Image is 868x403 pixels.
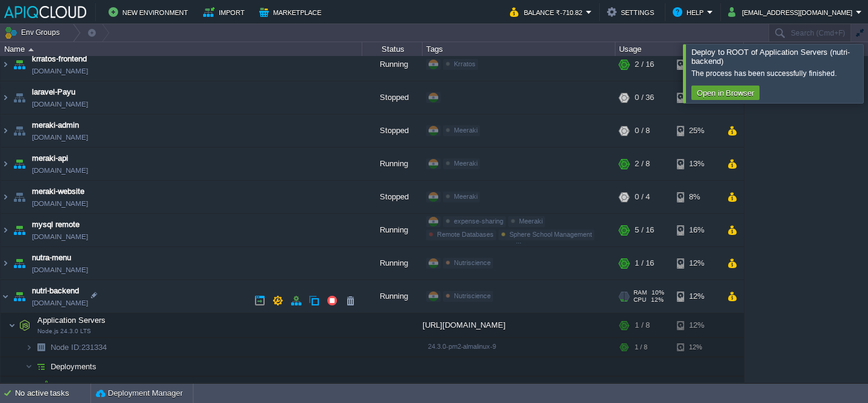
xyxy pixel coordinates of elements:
span: Application Servers [36,319,107,330]
img: AMDAwAAAACH5BAEAAAAALAAAAAABAAEAAAICRAEAOw== [11,152,28,184]
a: [DOMAIN_NAME] [32,268,88,280]
div: 0 / 36 [635,86,654,118]
a: meraki-api [32,157,68,169]
span: 24.3.0-pm2-almalinux-9 [428,347,496,354]
div: [URL][DOMAIN_NAME] [423,381,615,399]
span: expense-sharing [454,222,503,229]
div: 0 / 4 [635,185,650,217]
img: AMDAwAAAACH5BAEAAAAALAAAAAABAAEAAAICRAEAOw== [1,284,10,317]
a: [DOMAIN_NAME] [32,69,88,81]
img: AMDAwAAAACH5BAEAAAAALAAAAAABAAEAAAICRAEAOw== [11,119,28,151]
span: CPU [634,301,646,308]
span: RAM [634,293,647,301]
img: AMDAwAAAACH5BAEAAAAALAAAAAABAAEAAAICRAEAOw== [1,119,10,151]
a: Node ID:231334 [49,346,108,357]
a: meraki-admin [32,123,79,136]
span: Meeraki [454,197,477,204]
div: Stopped [362,86,423,118]
button: Env Groups [4,24,64,41]
img: AMDAwAAAACH5BAEAAAAALAAAAAABAAEAAAICRAEAOw== [33,381,40,399]
img: AMDAwAAAACH5BAEAAAAALAAAAAABAAEAAAICRAEAOw== [11,185,28,217]
div: The process has been successfully finished. [691,69,860,78]
span: Remote Databases [437,235,494,242]
img: AMDAwAAAACH5BAEAAAAALAAAAAABAAEAAAICRAEAOw== [40,381,57,399]
a: meraki-website [32,190,84,202]
img: AMDAwAAAACH5BAEAAAAALAAAAAABAAEAAAICRAEAOw== [8,317,16,342]
div: 12% [677,284,716,317]
button: New Environment [108,5,192,19]
div: 1 / 8 [635,342,647,361]
button: Import [203,5,248,19]
div: Tags [423,42,615,56]
button: Deployment Manager [96,387,183,399]
span: Node ID: [51,347,81,356]
div: Stopped [362,185,423,217]
a: Application ServersNode.js 24.3.0 LTS [36,320,107,329]
button: Balance ₹-710.82 [510,5,586,19]
span: Krratos [454,64,476,72]
img: AMDAwAAAACH5BAEAAAAALAAAAAABAAEAAAICRAEAOw== [25,342,33,361]
div: Stopped [362,119,423,151]
img: AMDAwAAAACH5BAEAAAAALAAAAAABAAEAAAICRAEAOw== [11,86,28,118]
span: 12% [651,301,664,308]
img: AMDAwAAAACH5BAEAAAAALAAAAAABAAEAAAICRAEAOw== [1,218,10,251]
span: Deploy to ROOT of Application Servers (nutri-backend) [691,48,850,66]
span: Nutriscience [454,296,491,304]
div: 8% [677,185,716,217]
div: 1 / 8 [635,317,650,342]
div: 16% [677,218,716,251]
img: AMDAwAAAACH5BAEAAAAALAAAAAABAAEAAAICRAEAOw== [1,152,10,184]
div: 3% [677,86,716,118]
span: Node.js 24.3.0 LTS [37,332,91,339]
img: AMDAwAAAACH5BAEAAAAALAAAAAABAAEAAAICRAEAOw== [11,52,28,85]
span: nutri-backend [32,289,79,301]
span: Sphere School Management [509,235,592,242]
a: [DOMAIN_NAME] [32,169,88,181]
a: [DOMAIN_NAME] [32,301,88,313]
div: 13% [677,152,716,184]
span: [DOMAIN_NAME] [32,235,88,247]
div: [URL][DOMAIN_NAME] [423,317,615,342]
img: AMDAwAAAACH5BAEAAAAALAAAAAABAAEAAAICRAEAOw== [1,52,10,85]
button: Marketplace [259,5,325,19]
span: Meeraki [519,222,542,229]
button: Settings [607,5,658,19]
img: AMDAwAAAACH5BAEAAAAALAAAAAABAAEAAAICRAEAOw== [33,342,49,361]
div: 12% [677,342,716,361]
img: AMDAwAAAACH5BAEAAAAALAAAAAABAAEAAAICRAEAOw== [25,361,33,380]
div: 25% [677,119,716,151]
div: Usage [616,42,743,56]
div: Running [362,152,423,184]
div: Running [362,284,423,317]
div: 5 / 16 [635,218,654,251]
span: Meeraki [454,131,477,138]
img: AMDAwAAAACH5BAEAAAAALAAAAAABAAEAAAICRAEAOw== [11,284,28,317]
img: AMDAwAAAACH5BAEAAAAALAAAAAABAAEAAAICRAEAOw== [1,185,10,217]
span: 10% [652,293,664,301]
span: 231334 [49,346,108,357]
span: Deployments [49,366,98,376]
div: 1 / 16 [635,251,654,284]
div: Running [362,52,423,85]
a: mysql remote [32,223,80,235]
button: Help [673,5,707,19]
button: [EMAIL_ADDRESS][DOMAIN_NAME] [728,5,856,19]
span: laravel-Payu [32,90,75,102]
img: AMDAwAAAACH5BAEAAAAALAAAAAABAAEAAAICRAEAOw== [28,48,34,51]
img: AMDAwAAAACH5BAEAAAAALAAAAAABAAEAAAICRAEAOw== [16,317,33,342]
a: [DOMAIN_NAME] [32,202,88,214]
a: krratos-frontend [32,57,87,69]
a: [DOMAIN_NAME] [32,136,88,148]
div: Running [362,251,423,284]
div: 0 / 8 [635,119,650,151]
img: AMDAwAAAACH5BAEAAAAALAAAAAABAAEAAAICRAEAOw== [1,86,10,118]
div: 12% [677,317,716,342]
img: AMDAwAAAACH5BAEAAAAALAAAAAABAAEAAAICRAEAOw== [33,361,49,380]
span: Nutriscience [454,263,491,270]
span: nutra-menu [32,256,71,268]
